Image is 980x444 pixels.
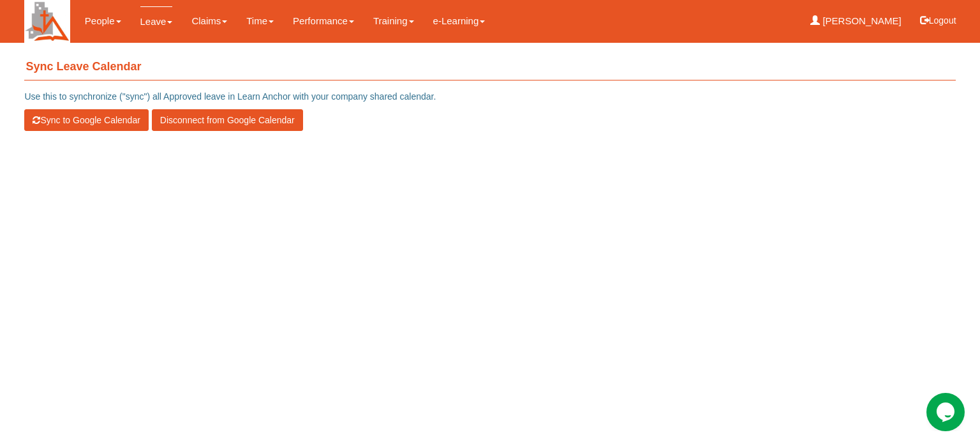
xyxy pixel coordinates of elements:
[191,6,227,36] a: Claims
[293,6,354,36] a: Performance
[373,6,414,36] a: Training
[152,109,303,131] button: Disconnect from Google Calendar
[810,6,902,36] a: [PERSON_NAME]
[85,6,121,36] a: People
[140,6,173,36] a: Leave
[24,90,955,103] p: Use this to synchronize ("sync") all Approved leave in Learn Anchor with your company shared cale...
[24,109,148,131] button: Sync to Google Calendar
[911,5,965,36] button: Logout
[926,393,967,431] iframe: chat widget
[433,6,486,36] a: e-Learning
[24,54,955,80] h4: Sync Leave Calendar
[246,6,274,36] a: Time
